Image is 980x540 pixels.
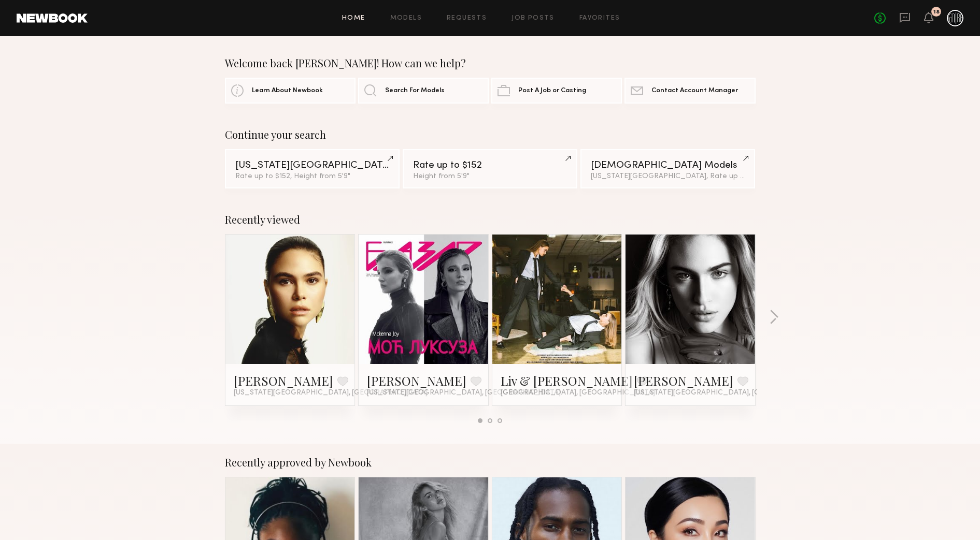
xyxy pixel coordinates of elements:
div: Height from 5'9" [413,173,567,180]
a: Liv & [PERSON_NAME] [501,372,633,389]
span: [GEOGRAPHIC_DATA], [GEOGRAPHIC_DATA] [501,389,655,397]
div: Recently viewed [225,213,756,226]
a: [PERSON_NAME] [234,372,333,389]
div: Rate up to $152, Height from 5'9" [235,173,389,180]
div: 18 [933,9,940,15]
a: Models [390,15,422,22]
a: Favorites [579,15,620,22]
a: Rate up to $152Height from 5'9" [403,149,577,188]
span: Search For Models [385,87,445,94]
span: Learn About Newbook [252,87,323,94]
a: [DEMOGRAPHIC_DATA] Models[US_STATE][GEOGRAPHIC_DATA], Rate up to $201 [580,149,755,188]
a: [PERSON_NAME] [634,372,733,389]
a: Search For Models [358,78,489,104]
span: [US_STATE][GEOGRAPHIC_DATA], [GEOGRAPHIC_DATA] [634,389,828,397]
div: Continue your search [225,128,756,141]
span: [US_STATE][GEOGRAPHIC_DATA], [GEOGRAPHIC_DATA] [234,389,428,397]
div: Recently approved by Newbook [225,456,756,469]
a: Post A Job or Casting [491,78,622,104]
div: Rate up to $152 [413,160,567,170]
a: Requests [447,15,487,22]
span: [US_STATE][GEOGRAPHIC_DATA], [GEOGRAPHIC_DATA] [367,389,561,397]
div: [US_STATE][GEOGRAPHIC_DATA], Rate up to $201 [591,173,745,180]
span: Contact Account Manager [651,87,738,94]
div: [DEMOGRAPHIC_DATA] Models [591,160,745,170]
div: Welcome back [PERSON_NAME]! How can we help? [225,57,756,69]
a: Home [342,15,365,22]
a: Job Posts [512,15,555,22]
a: Learn About Newbook [225,78,356,104]
a: Contact Account Manager [624,78,755,104]
a: [PERSON_NAME] [367,372,466,389]
div: [US_STATE][GEOGRAPHIC_DATA] [235,160,389,170]
span: Post A Job or Casting [518,87,586,94]
a: [US_STATE][GEOGRAPHIC_DATA]Rate up to $152, Height from 5'9" [225,149,400,188]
